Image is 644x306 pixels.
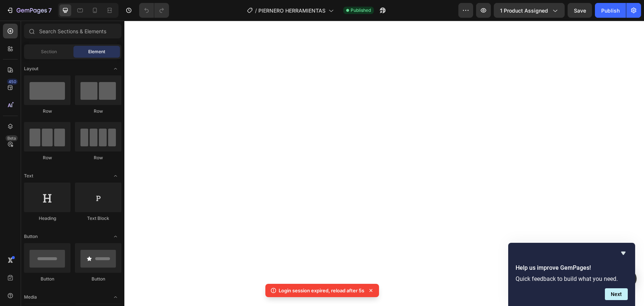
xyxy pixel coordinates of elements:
div: Row [24,108,70,115]
span: Layout [24,65,38,72]
button: Next question [605,288,628,300]
span: / [255,7,257,14]
p: Quick feedback to build what you need. [516,275,628,282]
div: Beta [6,135,18,141]
span: Element [88,48,105,55]
div: 450 [7,79,18,85]
div: Publish [601,7,620,14]
span: Save [574,7,586,14]
span: Toggle open [110,170,121,182]
p: Login session expired, reload after 5s [279,287,364,294]
button: 7 [3,3,55,18]
span: Text [24,173,33,179]
iframe: Design area [124,21,644,306]
button: Hide survey [619,249,628,258]
div: Button [75,276,121,282]
input: Search Sections & Elements [24,24,121,38]
span: 1 product assigned [500,7,548,14]
div: Text Block [75,215,121,222]
span: Published [351,7,371,14]
span: Toggle open [110,63,121,75]
div: Row [24,154,70,161]
div: Undo/Redo [139,3,169,18]
span: Button [24,233,38,240]
button: Publish [595,3,626,18]
span: PIERNERO HERRAMIENTAS [258,7,326,14]
p: 7 [48,6,52,15]
h2: Help us improve GemPages! [516,263,628,272]
div: Row [75,154,121,161]
span: Toggle open [110,291,121,303]
span: Media [24,294,37,300]
span: Toggle open [110,231,121,242]
span: Section [41,48,57,55]
button: Save [568,3,592,18]
div: Row [75,108,121,115]
div: Help us improve GemPages! [516,249,628,300]
div: Heading [24,215,70,222]
div: Button [24,276,70,282]
button: 1 product assigned [494,3,565,18]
